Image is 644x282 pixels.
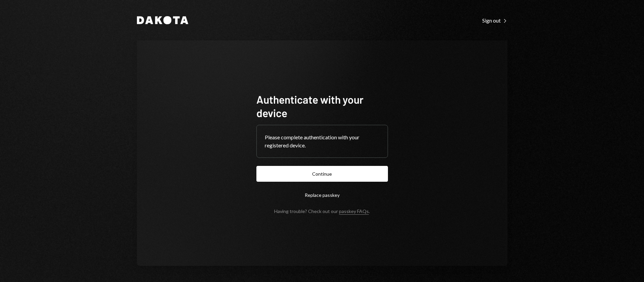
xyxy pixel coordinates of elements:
[256,93,388,119] h1: Authenticate with your device
[482,16,507,24] a: Sign out
[274,208,370,214] div: Having trouble? Check out our .
[339,208,369,215] a: passkey FAQs
[256,187,388,203] button: Replace passkey
[256,166,388,182] button: Continue
[265,133,380,149] div: Please complete authentication with your registered device.
[482,17,507,24] div: Sign out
